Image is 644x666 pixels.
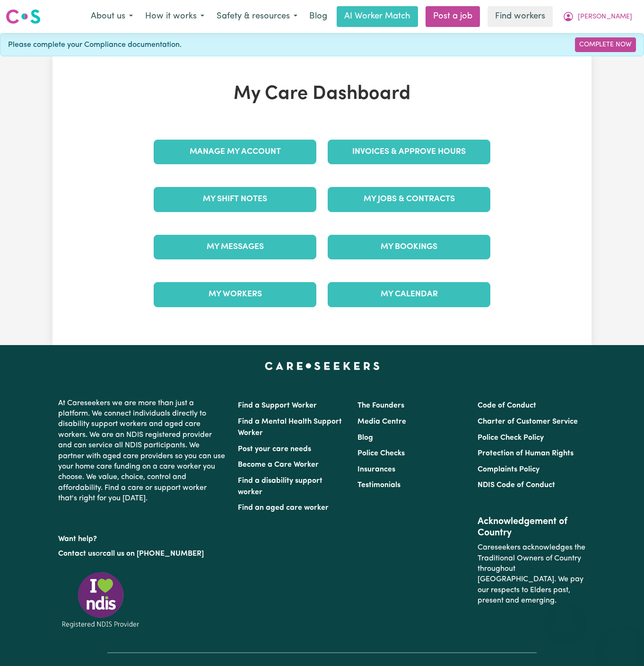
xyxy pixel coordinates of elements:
img: Careseekers logo [6,8,41,25]
a: Manage My Account [154,140,316,164]
button: Safety & resources [210,7,304,27]
a: Find workers [487,6,553,27]
a: Become a Care Worker [238,461,319,469]
a: Complete Now [575,37,636,52]
a: NDIS Code of Conduct [478,481,555,489]
a: Police Check Policy [478,434,544,442]
a: Post a job [426,6,480,27]
a: Media Centre [357,418,406,426]
a: Blog [357,434,373,442]
span: Please complete your Compliance documentation. [8,39,182,51]
h1: My Care Dashboard [148,83,496,106]
a: Find a Mental Health Support Worker [238,418,342,437]
a: Find a Support Worker [238,402,317,409]
p: Careseekers acknowledges the Traditional Owners of Country throughout [GEOGRAPHIC_DATA]. We pay o... [478,539,586,610]
p: Want help? [58,530,226,544]
a: Complaints Policy [478,466,540,473]
a: Invoices & Approve Hours [328,140,490,164]
a: The Founders [357,402,404,409]
iframe: Button to launch messaging window [606,628,636,658]
a: Charter of Customer Service [478,418,578,426]
a: Contact us [58,550,96,558]
a: My Workers [154,282,316,307]
iframe: Close message [556,605,574,624]
a: Insurances [357,466,395,473]
a: Find a disability support worker [238,477,322,496]
p: At Careseekers we are more than just a platform. We connect individuals directly to disability su... [58,394,226,508]
h2: Acknowledgement of Country [478,516,586,539]
a: Find an aged care worker [238,504,329,512]
a: Careseekers home page [265,362,380,370]
a: Police Checks [357,450,405,457]
a: My Calendar [328,282,490,307]
a: Careseekers logo [6,6,41,27]
button: How it works [139,7,210,27]
a: Blog [304,6,333,27]
a: Post your care needs [238,445,311,453]
a: My Jobs & Contracts [328,187,490,212]
a: Code of Conduct [478,402,536,409]
p: or [58,545,226,563]
a: Testimonials [357,481,400,489]
a: My Bookings [328,235,490,259]
button: About us [85,7,139,27]
a: Protection of Human Rights [478,450,574,457]
a: call us on [PHONE_NUMBER] [103,550,204,558]
img: Registered NDIS provider [58,570,143,630]
button: My Account [557,7,638,27]
a: My Messages [154,235,316,259]
a: My Shift Notes [154,187,316,212]
span: [PERSON_NAME] [578,12,632,22]
a: AI Worker Match [337,6,418,27]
